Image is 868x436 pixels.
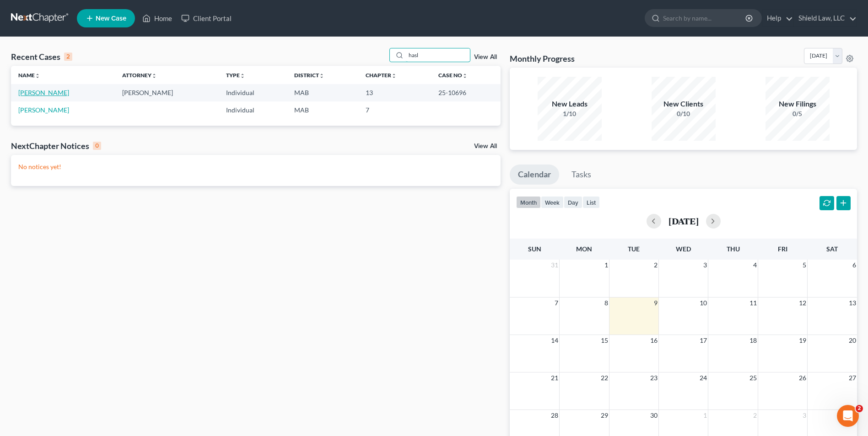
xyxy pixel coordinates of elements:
[699,298,708,308] span: 10
[564,196,582,208] button: day
[516,196,541,208] button: month
[576,245,592,253] span: Mon
[226,72,245,79] a: Typeunfold_more
[319,73,324,79] i: unfold_more
[628,245,640,253] span: Tue
[653,260,658,271] span: 2
[93,142,101,150] div: 0
[358,84,431,101] td: 13
[856,405,863,412] span: 2
[240,73,245,79] i: unfold_more
[219,101,287,118] td: Individual
[431,84,501,101] td: 25-10696
[649,410,658,421] span: 30
[18,89,69,96] a: [PERSON_NAME]
[550,410,559,421] span: 28
[563,165,599,185] a: Tasks
[749,372,758,383] span: 25
[366,72,397,79] a: Chapterunfold_more
[538,99,602,109] div: New Leads
[652,99,716,109] div: New Clients
[752,410,758,421] span: 2
[752,260,758,271] span: 4
[115,84,219,101] td: [PERSON_NAME]
[669,216,699,226] h2: [DATE]
[538,109,602,118] div: 1/10
[64,53,72,61] div: 2
[151,73,157,79] i: unfold_more
[96,15,126,22] span: New Case
[604,260,609,271] span: 1
[406,48,470,62] input: Search by name...
[510,53,575,64] h3: Monthly Progress
[600,372,609,383] span: 22
[600,335,609,346] span: 15
[848,298,857,308] span: 13
[528,245,541,253] span: Sun
[848,335,857,346] span: 20
[474,143,497,149] a: View All
[826,245,838,253] span: Sat
[702,410,708,421] span: 1
[794,10,857,27] a: Shield Law, LLC
[11,140,101,151] div: NextChapter Notices
[762,10,793,27] a: Help
[287,101,358,118] td: MAB
[649,372,658,383] span: 23
[550,260,559,271] span: 31
[604,298,609,308] span: 8
[852,260,857,271] span: 6
[749,335,758,346] span: 18
[550,335,559,346] span: 14
[35,73,40,79] i: unfold_more
[18,72,40,79] a: Nameunfold_more
[582,196,600,208] button: list
[287,84,358,101] td: MAB
[11,51,72,62] div: Recent Cases
[649,335,658,346] span: 16
[550,372,559,383] span: 21
[462,73,468,79] i: unfold_more
[798,372,807,383] span: 26
[798,335,807,346] span: 19
[837,405,859,427] iframe: Intercom live chat
[676,245,691,253] span: Wed
[18,106,69,114] a: [PERSON_NAME]
[510,165,559,185] a: Calendar
[554,298,559,308] span: 7
[358,101,431,118] td: 7
[391,73,397,79] i: unfold_more
[652,109,716,118] div: 0/10
[766,109,830,118] div: 0/5
[802,260,807,271] span: 5
[294,72,324,79] a: Districtunfold_more
[778,245,787,253] span: Fri
[699,372,708,383] span: 24
[600,410,609,421] span: 29
[702,260,708,271] span: 3
[727,245,740,253] span: Thu
[219,84,287,101] td: Individual
[438,72,468,79] a: Case Nounfold_more
[749,298,758,308] span: 11
[653,298,658,308] span: 9
[802,410,807,421] span: 3
[541,196,564,208] button: week
[766,99,830,109] div: New Filings
[18,162,493,171] p: No notices yet!
[177,10,236,27] a: Client Portal
[848,372,857,383] span: 27
[474,54,497,60] a: View All
[663,10,747,27] input: Search by name...
[138,10,177,27] a: Home
[798,298,807,308] span: 12
[699,335,708,346] span: 17
[122,72,157,79] a: Attorneyunfold_more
